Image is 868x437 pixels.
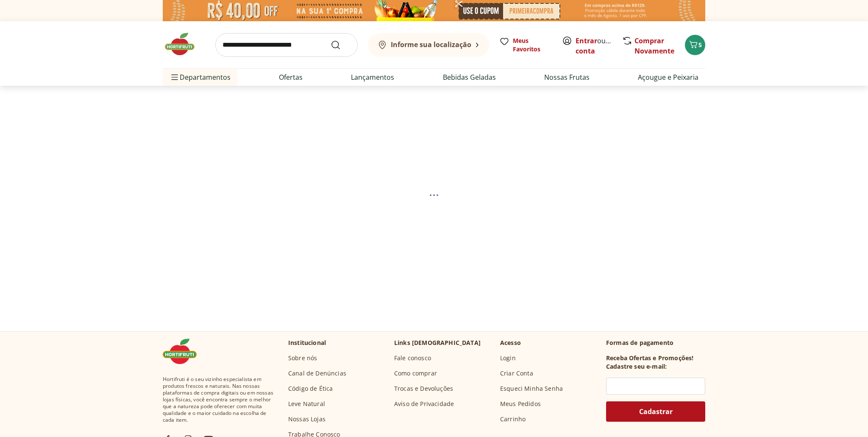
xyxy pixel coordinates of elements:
[499,36,552,53] a: Meus Favoritos
[500,354,516,362] a: Login
[639,408,673,415] span: Cadastrar
[288,400,325,408] a: Leve Natural
[685,35,705,55] button: Carrinho
[394,384,453,393] a: Trocas e Devoluções
[500,369,533,378] a: Criar Conta
[170,67,180,87] button: Menu
[391,40,471,49] b: Informe sua localização
[288,369,346,378] a: Canal de Denúncias
[394,354,431,362] a: Fale conosco
[576,36,622,56] a: Criar conta
[351,72,394,82] a: Lançamentos
[500,339,521,347] p: Acesso
[288,415,325,423] a: Nossas Lojas
[606,339,705,347] p: Formas de pagamento
[513,36,552,53] span: Meus Favoritos
[638,72,698,82] a: Açougue e Peixaria
[576,36,597,45] a: Entrar
[279,72,303,82] a: Ofertas
[394,400,454,408] a: Aviso de Privacidade
[163,376,275,423] span: Hortifruti é o seu vizinho especialista em produtos frescos e naturais. Nas nossas plataformas de...
[394,369,437,378] a: Como comprar
[606,354,693,362] h3: Receba Ofertas e Promoções!
[500,415,526,423] a: Carrinho
[698,41,702,49] span: 5
[288,339,326,347] p: Institucional
[170,67,231,87] span: Departamentos
[443,72,496,82] a: Bebidas Geladas
[288,354,317,362] a: Sobre nós
[163,31,205,57] img: Hortifruti
[500,400,541,408] a: Meus Pedidos
[500,384,563,393] a: Esqueci Minha Senha
[576,36,613,56] span: ou
[606,401,705,422] button: Cadastrar
[394,339,481,347] p: Links [DEMOGRAPHIC_DATA]
[634,36,674,56] a: Comprar Novamente
[163,339,205,364] img: Hortifruti
[606,362,667,371] h3: Cadastre seu e-mail:
[544,72,590,82] a: Nossas Frutas
[368,33,489,57] button: Informe sua localização
[288,384,333,393] a: Código de Ética
[215,33,358,57] input: search
[331,40,351,50] button: Submit Search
